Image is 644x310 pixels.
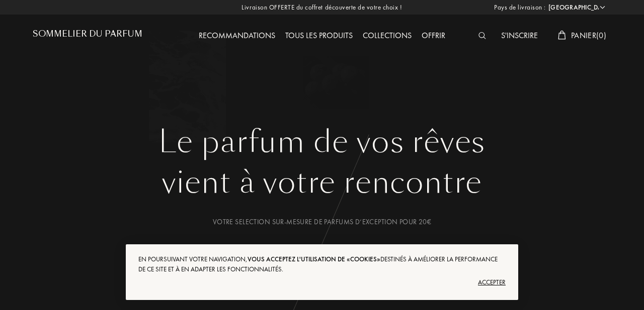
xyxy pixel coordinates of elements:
div: Votre selection sur-mesure de parfums d’exception pour 20€ [40,217,604,227]
a: Tous les produits [280,30,358,41]
div: vient à votre rencontre [40,160,604,205]
div: En poursuivant votre navigation, destinés à améliorer la performance de ce site et à en adapter l... [138,254,506,274]
a: Sommelier du Parfum [33,29,142,43]
div: S'inscrire [496,30,543,43]
img: search_icn_white.svg [478,32,486,39]
div: Offrir [417,30,450,43]
div: Accepter [138,274,506,290]
div: Collections [358,30,417,43]
div: Recommandations [194,30,280,43]
a: Recommandations [194,30,280,41]
span: Pays de livraison : [494,3,546,13]
h1: Sommelier du Parfum [33,29,142,39]
h1: Le parfum de vos rêves [40,124,604,160]
div: Tous les produits [280,30,358,43]
a: S'inscrire [496,30,543,41]
a: Collections [358,30,417,41]
a: Offrir [417,30,450,41]
img: cart_white.svg [558,31,566,40]
span: vous acceptez l'utilisation de «cookies» [248,255,380,263]
span: Panier ( 0 ) [571,30,606,41]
